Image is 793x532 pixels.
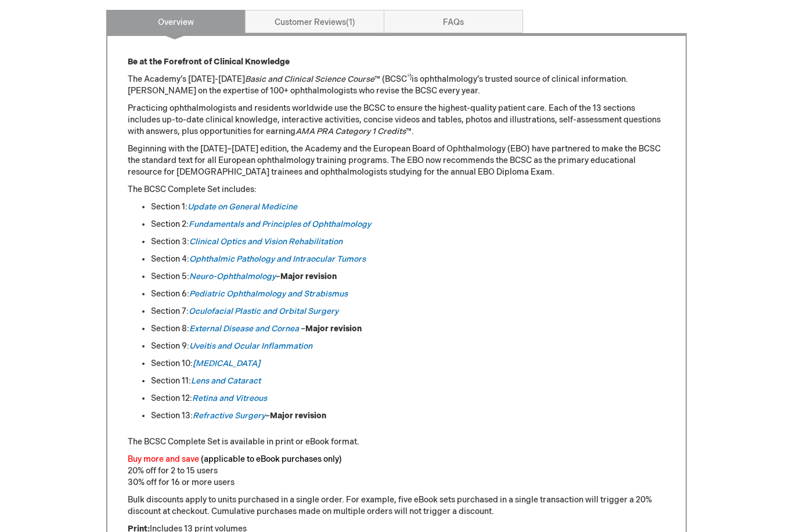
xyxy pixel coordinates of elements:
[128,454,665,489] p: 20% off for 2 to 15 users 30% off for 16 or more users
[192,394,267,404] a: Retina and Vitreous
[201,455,342,465] font: (applicable to eBook purchases only)
[128,437,665,448] p: The BCSC Complete Set is available in print or eBook format.
[295,127,406,137] em: AMA PRA Category 1 Credits
[189,289,348,299] a: Pediatric Ophthalmology and Strabismus
[270,411,326,421] strong: Major revision
[245,10,384,34] a: Customer Reviews1
[189,237,343,247] a: Clinical Optics and Vision Rehabilitation
[128,184,665,196] p: The BCSC Complete Set includes:
[189,220,371,230] a: Fundamentals and Principles of Ophthalmology
[189,307,338,317] a: Oculofacial Plastic and Orbital Surgery
[151,393,665,405] li: Section 12:
[151,411,665,422] li: Section 13: –
[189,255,366,265] a: Ophthalmic Pathology and Intraocular Tumors
[151,289,665,301] li: Section 6:
[151,202,665,213] li: Section 1:
[128,103,665,138] p: Practicing ophthalmologists and residents worldwide use the BCSC to ensure the highest-quality pa...
[151,376,665,388] li: Section 11:
[189,272,276,282] a: Neuro-Ophthalmology
[191,377,261,386] a: Lens and Cataract
[151,324,665,335] li: Section 8: –
[128,495,665,518] p: Bulk discounts apply to units purchased in a single order. For example, five eBook sets purchased...
[151,237,665,248] li: Section 3:
[189,342,312,352] a: Uveitis and Ocular Inflammation
[245,75,374,85] em: Basic and Clinical Science Course
[128,455,199,465] font: Buy more and save
[151,306,665,318] li: Section 7:
[346,18,355,28] span: 1
[151,359,665,370] li: Section 10:
[305,324,362,334] strong: Major revision
[151,254,665,266] li: Section 4:
[407,74,412,81] sup: ®)
[128,144,665,179] p: Beginning with the [DATE]–[DATE] edition, the Academy and the European Board of Ophthalmology (EB...
[106,10,246,34] a: Overview
[280,272,337,282] strong: Major revision
[128,57,290,67] strong: Be at the Forefront of Clinical Knowledge
[151,272,665,283] li: Section 5: –
[384,10,523,34] a: FAQs
[151,219,665,231] li: Section 2:
[189,324,299,334] a: External Disease and Cornea
[151,341,665,353] li: Section 9:
[188,202,297,212] a: Update on General Medicine
[193,411,265,421] a: Refractive Surgery
[128,74,665,97] p: The Academy’s [DATE]-[DATE] ™ (BCSC is ophthalmology’s trusted source of clinical information. [P...
[193,359,260,369] a: [MEDICAL_DATA]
